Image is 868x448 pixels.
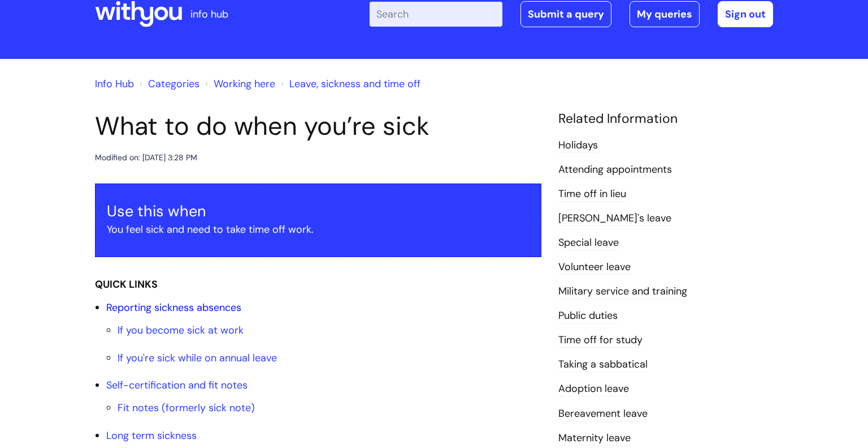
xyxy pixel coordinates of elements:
h1: What to do when you’re sick [95,111,541,142]
p: info hub [190,5,228,23]
a: Categories [148,77,199,91]
h3: Use this when [107,202,530,220]
a: Taking a sabbatical [558,357,648,372]
a: Military service and training [558,284,687,299]
div: | - [370,1,773,27]
a: Long term sickness [106,429,197,442]
a: Maternity leave [558,431,631,446]
a: [PERSON_NAME]'s leave [558,211,671,226]
a: Attending appointments [558,163,672,177]
a: If you become sick at work [118,323,244,337]
strong: QUICK LINKS [95,278,158,291]
li: Working here [202,75,275,93]
a: Special leave [558,236,619,250]
a: Adoption leave [558,382,629,396]
p: You feel sick and need to take time off work. [107,220,530,238]
a: Submit a query [520,1,611,27]
input: Search [370,2,502,27]
h4: Related Information [558,111,773,127]
a: Fit notes (formerly sick note) [118,401,255,415]
a: Leave, sickness and time off [289,77,420,91]
a: Volunteer leave [558,260,631,275]
a: Time off in lieu [558,187,626,202]
a: Holidays [558,138,598,153]
a: Bereavement leave [558,407,648,421]
a: Sign out [718,1,773,27]
div: Modified on: [DATE] 3:28 PM [95,151,197,165]
a: Self-certification and fit notes [106,378,248,392]
a: Public duties [558,309,618,323]
a: Info Hub [95,77,134,91]
a: My queries [630,1,700,27]
a: Reporting sickness absences [106,301,241,314]
li: Solution home [137,75,199,93]
a: Time off for study [558,333,643,348]
a: Working here [214,77,275,91]
li: Leave, sickness and time off [278,75,420,93]
a: If you're sick while on annual leave [118,351,277,365]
